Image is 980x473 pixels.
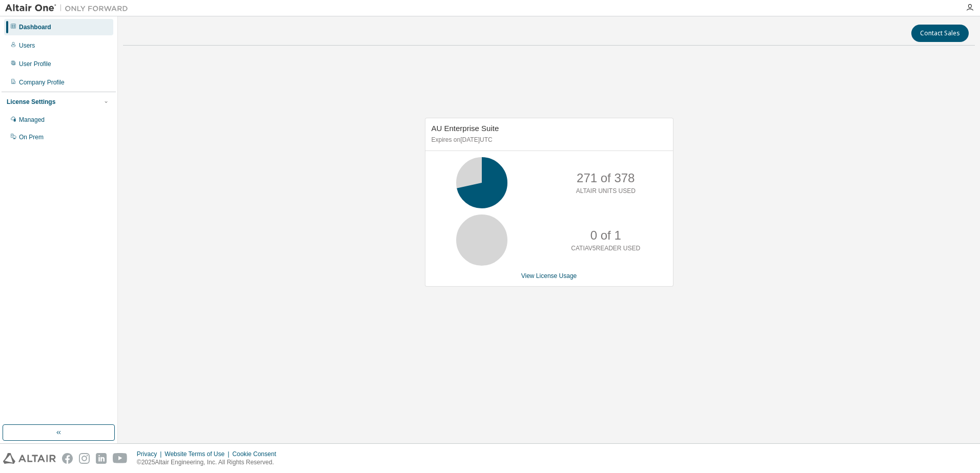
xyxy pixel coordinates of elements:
[165,450,232,458] div: Website Terms of Use
[62,453,73,464] img: facebook.svg
[19,78,65,87] div: Company Profile
[432,136,664,144] p: Expires on [DATE] UTC
[571,244,640,253] p: CATIAV5READER USED
[137,450,165,458] div: Privacy
[113,453,128,464] img: youtube.svg
[577,169,635,187] p: 271 of 378
[590,227,621,244] p: 0 of 1
[576,187,636,196] p: ALTAIR UNITS USED
[19,41,35,50] div: Users
[19,116,45,124] div: Managed
[3,453,56,464] img: altair_logo.svg
[137,458,282,467] p: © 2025 Altair Engineering, Inc. All Rights Reserved.
[521,272,577,279] a: View License Usage
[19,133,44,141] div: On Prem
[19,60,51,68] div: User Profile
[432,124,499,133] span: AU Enterprise Suite
[96,453,107,464] img: linkedin.svg
[5,3,133,13] img: Altair One
[232,450,282,458] div: Cookie Consent
[7,98,55,106] div: License Settings
[911,25,969,42] button: Contact Sales
[79,453,90,464] img: instagram.svg
[19,23,51,31] div: Dashboard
